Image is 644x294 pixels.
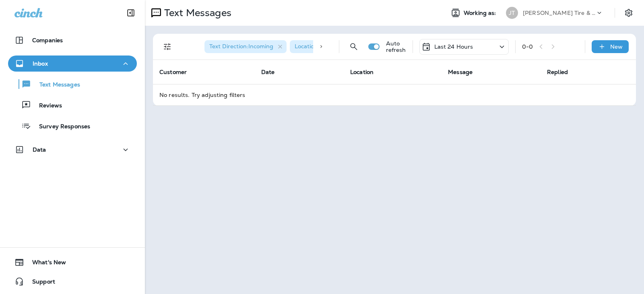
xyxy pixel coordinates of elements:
[24,259,66,269] span: What's New
[346,39,362,55] button: Search Messages
[386,40,406,53] p: Auto refresh
[8,254,137,270] button: What's New
[33,146,46,153] p: Data
[159,68,187,76] span: Customer
[153,84,636,105] td: No results. Try adjusting filters
[209,43,273,50] span: Text Direction : Incoming
[448,68,473,76] span: Message
[31,102,62,110] p: Reviews
[8,32,137,48] button: Companies
[8,56,137,72] button: Inbox
[24,278,55,288] span: Support
[120,5,142,21] button: Collapse Sidebar
[33,60,48,67] p: Inbox
[8,117,137,134] button: Survey Responses
[610,43,623,50] p: New
[8,142,137,158] button: Data
[522,43,533,50] div: 0 - 0
[261,68,275,76] span: Date
[204,40,287,53] div: Text Direction:Incoming
[31,123,90,131] p: Survey Responses
[32,37,63,43] p: Companies
[8,273,137,290] button: Support
[434,43,473,50] p: Last 24 Hours
[464,10,498,16] span: Working as:
[506,7,518,19] div: JT
[161,7,231,19] p: Text Messages
[290,40,435,53] div: Location:[GEOGRAPHIC_DATA][STREET_ADDRESS]
[547,68,568,76] span: Replied
[8,76,137,93] button: Text Messages
[523,10,595,16] p: [PERSON_NAME] Tire & Auto
[621,6,636,20] button: Settings
[295,43,438,50] span: Location : [GEOGRAPHIC_DATA][STREET_ADDRESS]
[31,81,80,89] p: Text Messages
[8,97,137,113] button: Reviews
[350,68,374,76] span: Location
[159,39,175,55] button: Filters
